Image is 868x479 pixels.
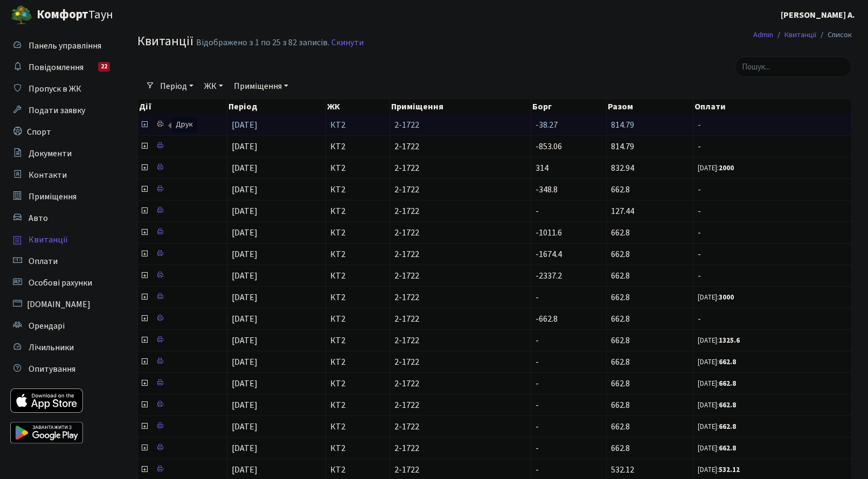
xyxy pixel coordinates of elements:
[326,99,390,114] th: ЖК
[611,162,634,174] span: 832.94
[5,251,113,272] a: Оплати
[693,99,852,114] th: Оплати
[611,378,630,390] span: 662.8
[5,78,113,100] a: Пропуск в ЖК
[330,185,385,194] span: КТ2
[330,272,385,280] span: КТ2
[29,255,58,267] span: Оплати
[394,379,526,388] span: 2-1722
[394,272,526,280] span: 2-1722
[330,121,385,129] span: КТ2
[781,9,855,22] a: [PERSON_NAME] А.
[232,335,258,346] span: [DATE]
[29,40,101,52] span: Панель управління
[394,315,526,323] span: 2-1722
[29,363,75,375] span: Опитування
[698,121,847,129] span: -
[394,164,526,172] span: 2-1722
[330,336,385,345] span: КТ2
[698,422,736,432] small: [DATE]:
[536,141,562,152] span: -853.06
[330,228,385,237] span: КТ2
[611,184,630,196] span: 662.8
[394,121,526,129] span: 2-1722
[227,99,326,114] th: Період
[698,336,740,345] small: [DATE]:
[536,205,539,217] span: -
[330,164,385,172] span: КТ2
[232,356,258,368] span: [DATE]
[37,6,113,24] span: Таун
[735,57,852,77] input: Пошук...
[536,421,539,433] span: -
[232,162,258,174] span: [DATE]
[394,293,526,302] span: 2-1722
[330,250,385,259] span: КТ2
[29,191,77,203] span: Приміщення
[698,250,847,259] span: -
[29,234,68,246] span: Квитанції
[611,141,634,152] span: 814.79
[737,24,868,46] nav: breadcrumb
[5,337,113,358] a: Лічильники
[536,356,539,368] span: -
[611,205,634,217] span: 127.44
[611,291,630,303] span: 662.8
[232,205,258,217] span: [DATE]
[5,229,113,251] a: Квитанції
[5,207,113,229] a: Авто
[331,38,364,48] a: Скинути
[394,142,526,151] span: 2-1722
[394,336,526,345] span: 2-1722
[607,99,693,114] th: Разом
[536,248,562,260] span: -1674.4
[698,207,847,216] span: -
[753,29,773,40] a: Admin
[611,248,630,260] span: 662.8
[29,277,92,289] span: Особові рахунки
[698,315,847,323] span: -
[330,422,385,431] span: КТ2
[29,61,84,73] span: Повідомлення
[719,293,734,302] b: 3000
[698,443,736,453] small: [DATE]:
[698,142,847,151] span: -
[394,422,526,431] span: 2-1722
[232,141,258,152] span: [DATE]
[394,358,526,366] span: 2-1722
[536,270,562,282] span: -2337.2
[232,270,258,282] span: [DATE]
[5,164,113,186] a: Контакти
[719,163,734,173] b: 2000
[37,6,88,23] b: Комфорт
[719,465,740,475] b: 532.12
[719,379,736,388] b: 662.8
[5,57,113,78] a: Повідомлення22
[390,99,531,114] th: Приміщення
[536,335,539,346] span: -
[536,162,548,174] span: 314
[698,293,734,302] small: [DATE]:
[232,248,258,260] span: [DATE]
[196,38,329,48] div: Відображено з 1 по 25 з 82 записів.
[232,313,258,325] span: [DATE]
[5,272,113,294] a: Особові рахунки
[5,35,113,57] a: Панель управління
[394,185,526,194] span: 2-1722
[29,320,65,332] span: Орендарі
[29,169,67,181] span: Контакти
[536,399,539,411] span: -
[156,77,198,95] a: Період
[531,99,607,114] th: Борг
[5,186,113,207] a: Приміщення
[698,272,847,280] span: -
[536,464,539,476] span: -
[536,378,539,390] span: -
[330,142,385,151] span: КТ2
[536,227,562,239] span: -1011.6
[232,378,258,390] span: [DATE]
[230,77,293,95] a: Приміщення
[137,32,193,51] span: Квитанції
[719,443,736,453] b: 662.8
